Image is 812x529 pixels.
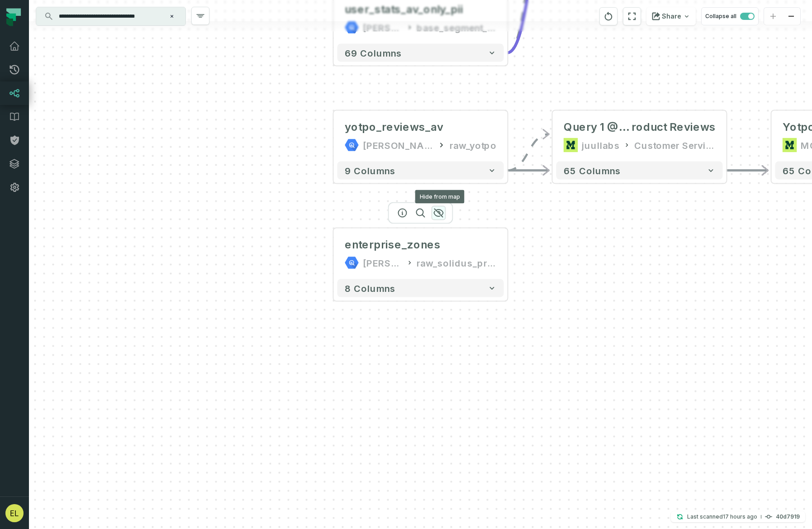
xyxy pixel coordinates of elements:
button: Clear search query [167,12,176,21]
span: 9 columns [345,165,395,176]
span: 8 columns [345,283,395,294]
button: Share [646,7,696,25]
div: Query 1 @ Yotpo Product Reviews [564,120,716,134]
div: yotpo_reviews_av [345,120,443,134]
g: Edge from 47e63062f5415fa58cd0f5792f95c7b2 to 143a725aed6cd5570d952527c9feaff0 [508,134,549,171]
div: raw_yotpo [450,138,497,153]
button: Collapse all [701,7,759,25]
button: zoom out [782,8,800,25]
span: 69 columns [345,48,402,58]
span: 65 columns [564,165,621,176]
div: juul-warehouse [363,138,433,153]
img: avatar of Eddie Lam [5,504,24,522]
button: Last scanned[DATE] 11:25:03 PM40d7919 [671,511,805,522]
div: Hide from map [415,190,465,204]
span: Query 1 @ Yotpo P [564,120,632,134]
div: juul-warehouse [363,256,403,270]
div: Customer Service Ops [634,138,716,153]
div: raw_solidus_production_v2_public [417,256,496,270]
div: enterprise_zones [345,238,441,252]
span: roduct Reviews [632,120,716,134]
h4: 40d7919 [776,514,800,519]
p: Last scanned [687,512,757,521]
div: juullabs [582,138,620,153]
relative-time: Sep 7, 2025, 11:25 PM EDT [723,513,757,520]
